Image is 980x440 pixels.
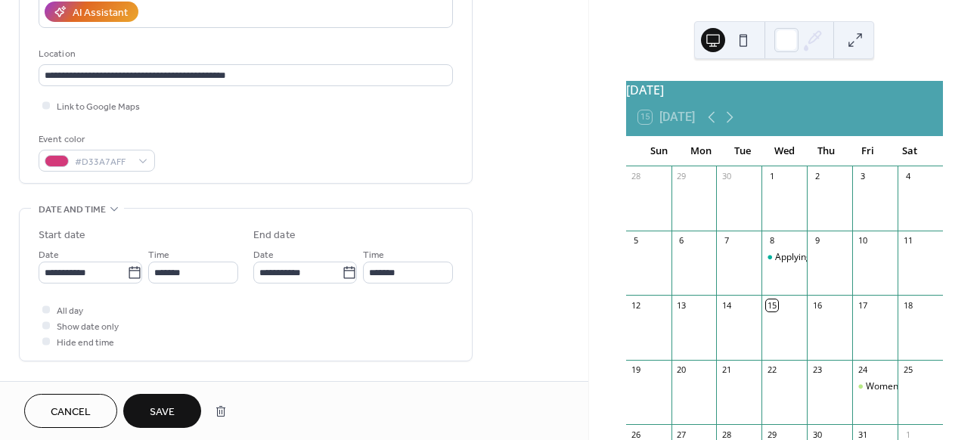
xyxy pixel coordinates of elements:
[857,171,868,182] div: 3
[51,404,91,420] span: Cancel
[39,247,59,263] span: Date
[676,364,687,376] div: 20
[721,235,732,246] div: 7
[761,251,807,264] div: Applying GIPA & MEWA in HIV Work | Hub Talk
[123,394,201,428] button: Save
[766,171,777,182] div: 1
[811,429,823,440] div: 30
[631,171,642,182] div: 28
[24,394,117,428] button: Cancel
[766,429,777,440] div: 29
[631,429,642,440] div: 26
[631,364,642,376] div: 19
[73,5,128,21] div: AI Assistant
[902,235,913,246] div: 11
[811,235,823,246] div: 9
[39,46,450,62] div: Location
[39,132,152,147] div: Event color
[57,335,114,351] span: Hide end time
[902,364,913,376] div: 25
[852,380,898,393] div: Women-Centred HIV Care Update | BC Sub-Hub KM Event
[75,154,131,170] span: #D33A7AFF
[638,136,680,166] div: Sun
[253,228,296,243] div: End date
[148,247,169,263] span: Time
[766,364,777,376] div: 22
[631,235,642,246] div: 5
[857,235,868,246] div: 10
[811,171,823,182] div: 2
[45,2,138,22] button: AI Assistant
[889,136,931,166] div: Sat
[631,299,642,311] div: 12
[253,247,274,263] span: Date
[39,228,85,243] div: Start date
[857,364,868,376] div: 24
[363,247,384,263] span: Time
[902,171,913,182] div: 4
[811,299,823,311] div: 16
[57,319,119,335] span: Show date only
[39,380,119,395] span: Recurring event
[721,364,732,376] div: 21
[811,364,823,376] div: 23
[57,99,140,115] span: Link to Google Maps
[676,171,687,182] div: 29
[847,136,889,166] div: Fri
[39,202,106,218] span: Date and time
[676,299,687,311] div: 13
[676,429,687,440] div: 27
[857,299,868,311] div: 17
[766,235,777,246] div: 8
[764,136,805,166] div: Wed
[676,235,687,246] div: 6
[902,299,913,311] div: 18
[721,429,732,440] div: 28
[721,299,732,311] div: 14
[150,404,175,420] span: Save
[680,136,721,166] div: Mon
[57,303,83,319] span: All day
[626,81,943,99] div: [DATE]
[902,429,913,440] div: 1
[805,136,847,166] div: Thu
[766,299,777,311] div: 15
[857,429,868,440] div: 31
[721,136,763,166] div: Tue
[721,171,732,182] div: 30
